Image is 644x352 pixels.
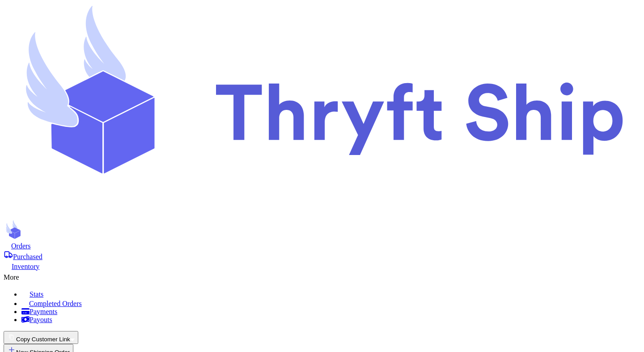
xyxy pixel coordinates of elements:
[4,250,640,261] a: Purchased
[4,261,640,271] a: Inventory
[30,316,52,323] span: Payouts
[12,263,39,270] span: Inventory
[13,253,42,260] span: Purchased
[21,298,640,308] a: Completed Orders
[4,331,78,344] button: Copy Customer Link
[21,289,640,298] a: Stats
[21,316,640,324] a: Payouts
[4,271,640,281] div: More
[4,241,640,250] a: Orders
[29,300,82,307] span: Completed Orders
[30,308,57,315] span: Payments
[11,242,31,250] span: Orders
[30,290,43,298] span: Stats
[21,308,640,316] a: Payments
